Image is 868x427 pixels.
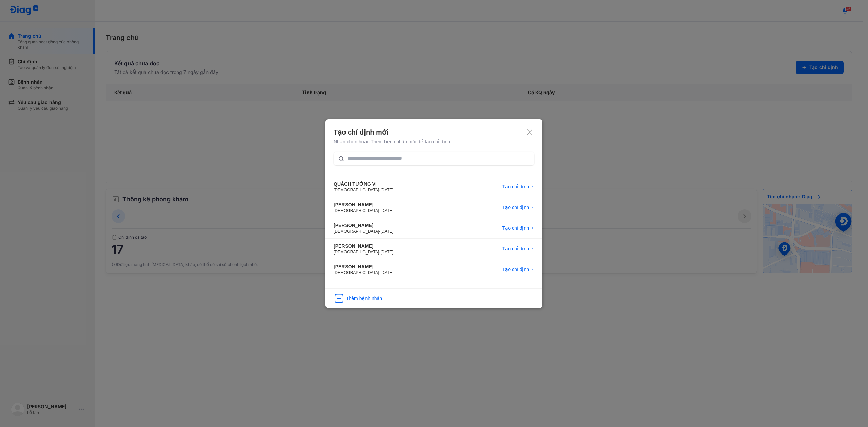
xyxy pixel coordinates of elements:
[502,245,529,252] span: Tạo chỉ định
[334,181,393,187] div: QUÁCH TƯỜNG VI
[502,204,529,211] span: Tạo chỉ định
[380,270,393,275] span: [DATE]
[502,225,529,231] span: Tạo chỉ định
[334,127,534,137] div: Tạo chỉ định mới
[334,188,379,192] span: [DEMOGRAPHIC_DATA]
[334,229,379,234] span: [DEMOGRAPHIC_DATA]
[334,222,393,229] div: [PERSON_NAME]
[380,229,393,234] span: [DATE]
[334,208,379,213] span: [DEMOGRAPHIC_DATA]
[379,229,380,234] span: -
[380,188,393,192] span: [DATE]
[334,270,379,275] span: [DEMOGRAPHIC_DATA]
[334,250,379,255] span: [DEMOGRAPHIC_DATA]
[379,208,380,213] span: -
[379,250,380,255] span: -
[334,263,393,270] div: [PERSON_NAME]
[380,208,393,213] span: [DATE]
[380,250,393,255] span: [DATE]
[502,183,529,190] span: Tạo chỉ định
[334,201,393,208] div: [PERSON_NAME]
[334,243,393,249] div: [PERSON_NAME]
[502,266,529,273] span: Tạo chỉ định
[379,188,380,192] span: -
[379,270,380,275] span: -
[346,295,382,302] div: Thêm bệnh nhân
[334,138,534,145] div: Nhấn chọn hoặc Thêm bệnh nhân mới để tạo chỉ định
